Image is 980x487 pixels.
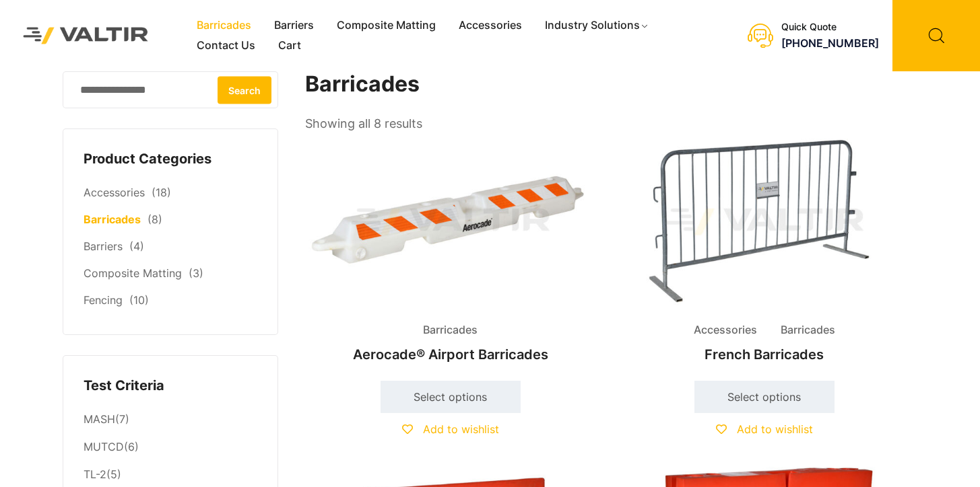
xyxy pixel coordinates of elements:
[84,293,123,307] a: Fencing
[684,320,767,340] span: Accessories
[694,381,835,413] a: Select options for “French Barricades”
[423,422,499,436] span: Add to wishlist
[305,340,596,369] h2: Aerocade® Airport Barricades
[84,213,141,226] a: Barricades
[129,293,149,307] span: (10)
[305,71,911,98] h1: Barricades
[447,15,533,36] a: Accessories
[84,406,257,433] li: (7)
[413,320,488,340] span: Barricades
[10,14,162,57] img: Valtir Rentals
[185,15,263,36] a: Barricades
[189,266,203,280] span: (3)
[781,22,879,33] div: Quick Quote
[84,412,115,426] a: MASH
[84,440,124,453] a: MUTCD
[84,467,106,481] a: TL-2
[129,239,144,253] span: (4)
[325,15,447,36] a: Composite Matting
[533,15,661,36] a: Industry Solutions
[84,266,182,280] a: Composite Matting
[218,76,271,104] button: Search
[381,381,521,413] a: Select options for “Aerocade® Airport Barricades”
[263,15,325,36] a: Barriers
[619,340,910,369] h2: French Barricades
[84,186,145,199] a: Accessories
[619,135,910,369] a: Accessories BarricadesFrench Barricades
[737,422,813,436] span: Add to wishlist
[84,376,257,396] h4: Test Criteria
[716,422,813,436] a: Add to wishlist
[84,149,257,170] h4: Product Categories
[781,36,879,50] a: [PHONE_NUMBER]
[185,36,267,56] a: Contact Us
[267,36,313,56] a: Cart
[402,422,499,436] a: Add to wishlist
[148,213,162,226] span: (8)
[305,135,596,369] a: BarricadesAerocade® Airport Barricades
[84,434,257,461] li: (6)
[771,320,845,340] span: Barricades
[305,112,422,135] p: Showing all 8 results
[84,239,123,253] a: Barriers
[152,186,171,199] span: (18)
